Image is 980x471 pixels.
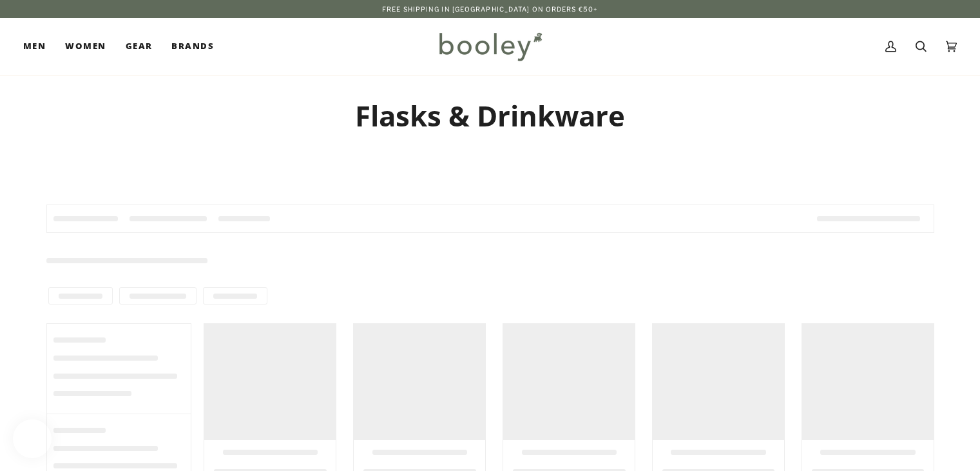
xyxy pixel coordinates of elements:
[55,18,115,75] a: Women
[382,4,598,14] p: Free Shipping in [GEOGRAPHIC_DATA] on Orders €50+
[434,28,546,65] img: Booley
[13,419,52,458] iframe: Button to open loyalty program pop-up
[65,40,106,53] span: Women
[23,40,46,53] span: Men
[171,40,214,53] span: Brands
[162,18,224,75] a: Brands
[23,18,55,75] a: Men
[46,98,934,134] h1: Flasks & Drinkware
[126,40,153,53] span: Gear
[116,18,162,75] a: Gear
